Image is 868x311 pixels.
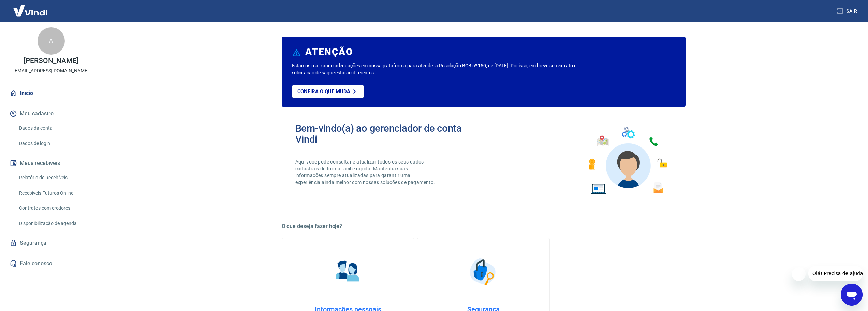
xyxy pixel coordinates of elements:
img: Segurança [466,255,500,289]
iframe: Mensagem da empresa [808,266,863,281]
a: Dados de login [16,137,94,151]
h2: Bem-vindo(a) ao gerenciador de conta Vindi [295,123,484,145]
p: Estamos realizando adequações em nossa plataforma para atender a Resolução BCB nº 150, de [DATE].... [292,62,599,76]
iframe: Fechar mensagem [792,267,806,281]
iframe: Botão para abrir a janela de mensagens [841,284,863,306]
button: Meus recebíveis [8,156,94,171]
img: Vindi [8,0,53,21]
a: Dados da conta [16,121,94,135]
a: Relatório de Recebíveis [16,171,94,185]
a: Recebíveis Futuros Online [16,186,94,200]
p: Confira o que muda [297,88,350,95]
p: [EMAIL_ADDRESS][DOMAIN_NAME] [13,67,89,74]
img: Imagem de um avatar masculino com diversos icones exemplificando as funcionalidades do gerenciado... [583,123,672,198]
a: Disponibilização de agenda [16,216,94,230]
a: Segurança [8,236,94,251]
a: Contratos com credores [16,201,94,215]
img: Informações pessoais [331,255,365,289]
p: [PERSON_NAME] [24,57,78,65]
button: Meu cadastro [8,106,94,121]
div: A [38,27,65,55]
p: Aqui você pode consultar e atualizar todos os seus dados cadastrais de forma fácil e rápida. Mant... [295,158,437,186]
a: Início [8,86,94,101]
a: Confira o que muda [292,85,364,98]
button: Sair [835,5,860,17]
span: Olá! Precisa de ajuda? [4,5,57,10]
a: Fale conosco [8,256,94,271]
h6: ATENÇÃO [305,48,353,55]
h5: O que deseja fazer hoje? [282,223,686,230]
